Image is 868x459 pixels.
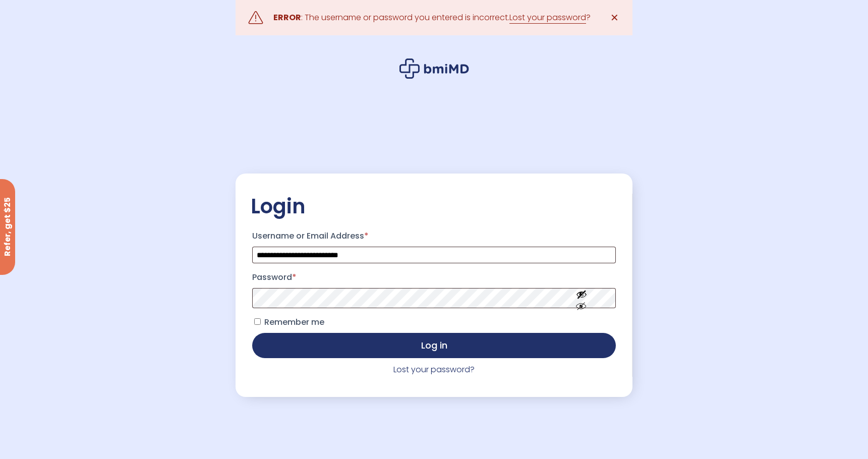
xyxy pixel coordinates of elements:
h2: Login [251,194,617,219]
a: ✕ [605,8,625,28]
a: Lost your password [509,12,586,24]
span: Remember me [264,316,324,328]
label: Password [252,269,615,285]
div: : The username or password you entered is incorrect. ? [273,11,591,25]
input: Remember me [254,318,261,325]
span: ✕ [610,11,619,25]
button: Show password [553,281,610,316]
strong: ERROR [273,12,301,23]
button: Log in [252,333,615,358]
a: Lost your password? [393,364,475,375]
label: Username or Email Address [252,228,615,244]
